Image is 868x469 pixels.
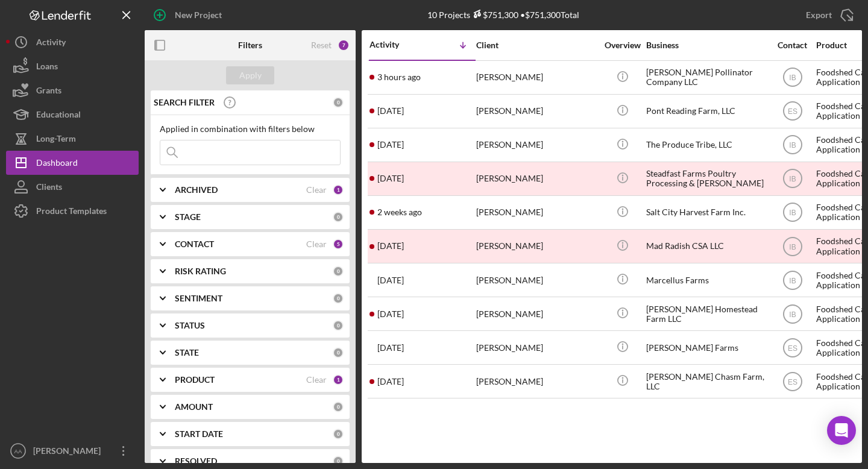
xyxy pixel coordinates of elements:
[377,309,404,319] time: 2025-08-07 17:51
[333,293,344,304] div: 0
[306,185,327,195] div: Clear
[30,439,108,466] div: [PERSON_NAME]
[646,197,767,228] div: Salt City Harvest Farm Inc.
[226,66,274,84] button: Apply
[36,54,58,81] div: Loans
[370,40,423,49] div: Activity
[306,239,327,249] div: Clear
[377,72,421,82] time: 2025-09-25 13:52
[306,375,327,385] div: Clear
[175,375,215,385] b: PRODUCT
[600,40,645,50] div: Overview
[787,377,797,386] text: ES
[154,98,215,107] b: SEARCH FILTER
[6,175,139,199] button: Clients
[787,344,797,352] text: ES
[333,239,344,250] div: 5
[646,365,767,397] div: [PERSON_NAME] Chasm Farm, LLC
[377,174,404,183] time: 2025-09-15 17:36
[476,264,597,296] div: [PERSON_NAME]
[175,456,217,466] b: RESOLVED
[794,3,862,27] button: Export
[476,298,597,330] div: [PERSON_NAME]
[333,374,344,385] div: 1
[239,66,262,84] div: Apply
[36,175,62,202] div: Clients
[476,95,597,127] div: [PERSON_NAME]
[175,321,205,330] b: STATUS
[6,151,139,175] button: Dashboard
[476,197,597,228] div: [PERSON_NAME]
[6,102,139,127] button: Educational
[806,3,832,27] div: Export
[333,347,344,358] div: 0
[175,239,214,249] b: CONTACT
[175,294,222,303] b: SENTIMENT
[789,242,796,251] text: IB
[789,276,796,285] text: IB
[238,40,262,50] b: Filters
[36,30,66,57] div: Activity
[333,266,344,277] div: 0
[175,429,223,439] b: START DATE
[36,199,107,226] div: Product Templates
[175,402,213,412] b: AMOUNT
[6,127,139,151] button: Long-Term
[377,241,404,251] time: 2025-08-26 12:59
[646,40,767,50] div: Business
[470,10,518,20] div: $751,300
[333,212,344,222] div: 0
[145,3,234,27] button: New Project
[6,78,139,102] button: Grants
[175,185,218,195] b: ARCHIVED
[427,10,579,20] div: 10 Projects • $751,300 Total
[646,95,767,127] div: Pont Reading Farm, LLC
[338,39,350,51] div: 7
[36,102,81,130] div: Educational
[333,97,344,108] div: 0
[377,207,422,217] time: 2025-09-10 13:50
[827,416,856,445] div: Open Intercom Messenger
[175,266,226,276] b: RISK RATING
[311,40,332,50] div: Reset
[377,275,404,285] time: 2025-08-21 15:21
[646,61,767,93] div: [PERSON_NAME] Pollinator Company LLC
[476,230,597,262] div: [PERSON_NAME]
[333,401,344,412] div: 0
[787,107,797,116] text: ES
[6,199,139,223] button: Product Templates
[476,163,597,195] div: [PERSON_NAME]
[377,140,404,150] time: 2025-09-16 17:39
[789,175,796,183] text: IB
[476,40,597,50] div: Client
[377,106,404,116] time: 2025-09-19 03:59
[789,141,796,150] text: IB
[36,151,78,178] div: Dashboard
[789,209,796,217] text: IB
[36,127,76,154] div: Long-Term
[377,377,404,386] time: 2025-04-21 18:32
[646,230,767,262] div: Mad Radish CSA LLC
[789,310,796,318] text: IB
[476,332,597,364] div: [PERSON_NAME]
[333,320,344,331] div: 0
[377,343,404,353] time: 2025-08-05 18:11
[14,448,22,455] text: AA
[6,30,139,54] button: Activity
[160,124,341,134] div: Applied in combination with filters below
[6,54,139,78] button: Loans
[646,332,767,364] div: [PERSON_NAME] Farms
[770,40,815,50] div: Contact
[175,212,201,222] b: STAGE
[476,365,597,397] div: [PERSON_NAME]
[646,163,767,195] div: Steadfast Farms Poultry Processing & [PERSON_NAME]
[789,74,796,82] text: IB
[333,184,344,195] div: 1
[6,439,139,463] button: AA[PERSON_NAME]
[646,298,767,330] div: [PERSON_NAME] Homestead Farm LLC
